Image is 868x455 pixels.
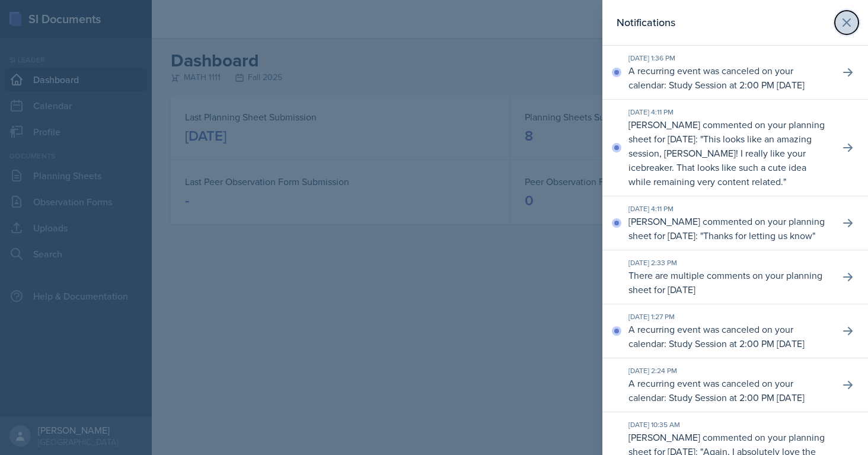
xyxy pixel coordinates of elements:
[628,214,830,243] p: [PERSON_NAME] commented on your planning sheet for [DATE]: " "
[628,365,830,376] div: [DATE] 2:24 PM
[628,322,830,351] p: A recurring event was canceled on your calendar: Study Session at 2:00 PM [DATE]
[628,311,830,322] div: [DATE] 1:27 PM
[628,203,830,214] div: [DATE] 4:11 PM
[628,257,830,268] div: [DATE] 2:33 PM
[628,53,830,63] div: [DATE] 1:36 PM
[617,14,675,31] h2: Notifications
[628,419,830,430] div: [DATE] 10:35 AM
[628,117,830,189] p: [PERSON_NAME] commented on your planning sheet for [DATE]: " "
[628,132,812,188] p: This looks like an amazing session, [PERSON_NAME]! I really like your icebreaker. That looks like...
[628,107,830,117] div: [DATE] 4:11 PM
[628,376,830,405] p: A recurring event was canceled on your calendar: Study Session at 2:00 PM [DATE]
[703,229,812,242] p: Thanks for letting us know
[628,268,830,297] p: There are multiple comments on your planning sheet for [DATE]
[628,63,830,92] p: A recurring event was canceled on your calendar: Study Session at 2:00 PM [DATE]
